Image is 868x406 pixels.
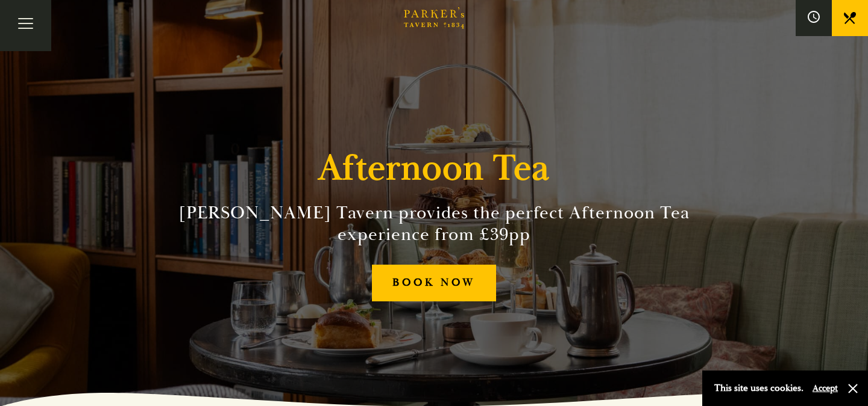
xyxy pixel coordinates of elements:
h2: [PERSON_NAME] Tavern provides the perfect Afternoon Tea experience from £39pp [159,202,709,245]
a: BOOK NOW [372,265,496,301]
button: Close and accept [847,383,859,395]
p: This site uses cookies. [714,380,804,397]
button: Accept [813,383,838,394]
h1: Afternoon Tea [318,147,550,190]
